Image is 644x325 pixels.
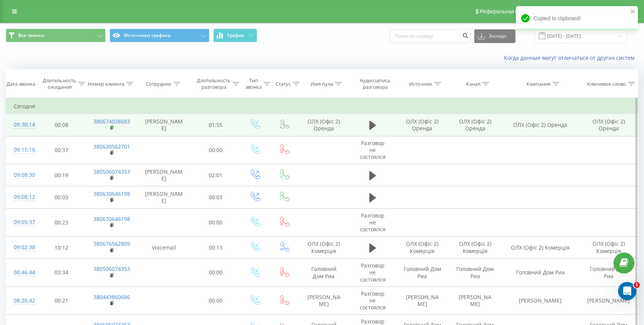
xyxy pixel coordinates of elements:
[191,208,240,237] td: 00:00
[356,77,394,90] div: Аудиозапись разговора
[37,287,86,315] td: 00:21
[501,259,580,287] td: Головний Дом Риа
[298,237,349,259] td: ОЛХ (Офіс 2) Комерція
[146,81,171,87] div: Сотрудник
[14,117,29,132] div: 09:30:14
[501,114,580,136] td: ОЛХ (Офіс 2) Оренда
[37,186,86,208] td: 00:03
[390,29,470,43] input: Поиск по номеру
[6,99,638,114] td: Сегодня
[191,237,240,259] td: 00:13
[109,29,209,42] button: Источники трафика
[526,81,551,87] div: Кампания
[37,208,86,237] td: 00:23
[311,81,333,87] div: Имя пула
[14,190,29,205] div: 09:08:12
[43,77,76,90] div: Длительность ожидания
[580,237,638,259] td: ОЛХ (Офіс 2) Комерція
[501,237,580,259] td: ОЛХ (Офіс 2) Комерція
[396,259,449,287] td: Головний Дом Риа
[88,81,124,87] div: Номер клиента
[93,240,130,247] a: 380676562809
[360,139,386,160] span: Разговор не состоялся
[37,136,86,164] td: 00:37
[504,54,638,61] a: Когда данные могут отличаться от других систем
[37,259,86,287] td: 03:34
[275,81,291,87] div: Статус
[480,8,542,14] span: Реферальная программа
[191,287,240,315] td: 00:00
[630,8,636,16] button: close
[360,290,386,311] span: Разговор не состоялся
[137,237,191,259] td: Voicemail
[191,259,240,287] td: 00:00
[213,29,257,42] button: График
[191,186,240,208] td: 00:03
[580,114,638,136] td: ОЛХ (Офіс 2) Оренда
[618,282,636,300] iframe: Intercom live chat
[580,259,638,287] td: Головний Дом Риа
[634,282,640,288] span: 1
[14,293,29,308] div: 08:26:42
[396,287,449,315] td: [PERSON_NAME]
[93,265,130,272] a: 380506074353
[191,114,240,136] td: 01:55
[396,237,449,259] td: ОЛХ (Офіс 2) Комерція
[14,240,29,255] div: 09:02:38
[137,114,191,136] td: [PERSON_NAME]
[93,190,130,197] a: 380630646198
[449,259,501,287] td: Головний Дом Риа
[580,287,638,315] td: [PERSON_NAME]
[37,164,86,186] td: 00:19
[298,114,349,136] td: ОЛХ (Офіс 2) Оренда
[93,293,130,301] a: 380443860686
[14,168,29,183] div: 09:08:30
[298,259,349,287] td: Головний Дом Риа
[93,215,130,223] a: 380630646198
[245,77,262,90] div: Тип звонка
[474,29,515,43] button: Экспорт
[409,81,432,87] div: Источник
[449,114,501,136] td: ОЛХ (Офіс 2) Оренда
[449,287,501,315] td: [PERSON_NAME]
[360,212,386,233] span: Разговор не состоялся
[191,136,240,164] td: 00:00
[14,215,29,230] div: 09:05:37
[14,142,29,157] div: 09:15:16
[37,114,86,136] td: 00:08
[197,77,230,90] div: Длительность разговора
[298,287,349,315] td: [PERSON_NAME]
[466,81,480,87] div: Канал
[6,29,106,42] button: Все звонки
[360,262,386,283] span: Разговор не состоялся
[93,118,130,125] a: 380674038683
[14,265,29,280] div: 08:46:44
[93,143,130,150] a: 380630562701
[396,114,449,136] td: ОЛХ (Офіс 2) Оренда
[18,32,44,38] span: Все звонки
[93,168,130,175] a: 380506074353
[137,164,191,186] td: [PERSON_NAME]
[501,287,580,315] td: [PERSON_NAME]
[37,237,86,259] td: 10:12
[449,237,501,259] td: ОЛХ (Офіс 2) Комерція
[6,81,35,87] div: Дата звонка
[227,33,244,38] span: График
[587,81,626,87] div: Ключевое слово
[137,186,191,208] td: [PERSON_NAME]
[516,6,638,30] div: Copied to clipboard!
[191,164,240,186] td: 02:01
